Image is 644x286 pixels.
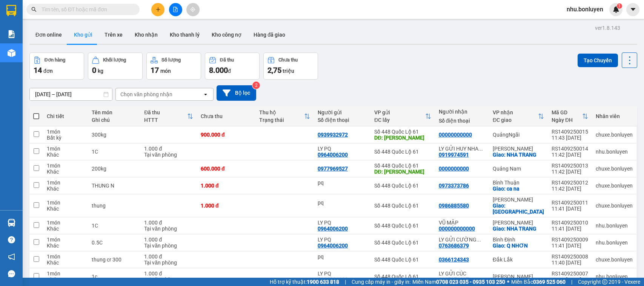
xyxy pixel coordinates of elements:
img: icon-new-feature [613,6,619,13]
div: HTTT [144,117,187,123]
div: LY GỬI CÚC [439,271,485,277]
div: Đã thu [144,109,187,115]
div: Số điện thoại [318,117,367,123]
span: copyright [602,279,607,284]
div: Số 448 Quốc Lộ 61 [374,257,431,263]
div: Giao: NHA TRANG [493,152,544,158]
div: 1 món [47,200,84,206]
span: Miền Bắc [511,278,566,286]
div: 11:40 [DATE] [552,260,588,266]
div: Số 448 Quốc Lộ 61 [374,163,431,169]
div: [PERSON_NAME] [493,146,544,152]
div: 200kg [92,166,137,172]
div: 000000000000 [439,226,475,232]
div: VP nhận [493,109,538,115]
th: Toggle SortBy [489,106,548,126]
span: đ [228,68,231,74]
div: 1C [92,223,137,229]
div: Khác [47,169,84,175]
div: 0366124343 [439,257,469,263]
span: search [31,7,37,12]
div: Khác [47,152,84,158]
div: pq [318,180,367,186]
div: RS1409250013 [552,163,588,169]
div: 11:42 [DATE] [552,186,588,192]
div: chuxe.bonluyen [596,183,633,189]
div: Ngày ĐH [552,117,582,123]
div: 0000000000 [439,166,469,172]
div: 0905973837 [439,277,469,283]
div: 1 món [47,146,84,152]
div: RS1409250009 [552,237,588,243]
span: file-add [173,7,178,12]
span: 1 [618,3,621,9]
div: ĐC giao [493,117,538,123]
div: 11:40 [DATE] [552,277,588,283]
span: plus [155,7,161,12]
div: THUNG N [92,183,137,189]
div: Bình Định [493,237,544,243]
strong: 1900 633 818 [307,279,339,285]
svg: open [203,91,209,97]
div: Khác [47,226,84,232]
div: VŨ MẬP [439,220,485,226]
div: 0973373786 [439,183,469,189]
div: 1.000 đ [144,271,193,277]
div: 00000000000 [439,132,472,138]
button: Đã thu8.000đ [205,52,260,80]
div: DĐ: LAI VUNG [374,169,431,175]
button: Đơn hàng14đơn [29,52,84,80]
div: Khác [47,206,84,212]
button: Đơn online [29,26,68,44]
div: 1.000 đ [201,203,252,209]
div: 0986885580 [439,203,469,209]
div: Khối lượng [103,57,126,63]
span: ... [478,146,483,152]
span: 2,75 [267,66,281,75]
div: Chi tiết [47,113,84,119]
div: 0977969527 [318,166,348,172]
div: 1 món [47,254,84,260]
div: 11:42 [DATE] [552,152,588,158]
div: Tại văn phòng [144,277,193,283]
div: ĐC lấy [374,117,425,123]
div: [PERSON_NAME] [493,220,544,226]
div: 1 món [47,220,84,226]
div: Tại văn phòng [144,226,193,232]
span: 0 [92,66,96,75]
div: nhu.bonluyen [596,240,633,246]
th: Toggle SortBy [140,106,197,126]
div: [PERSON_NAME] [493,274,544,280]
button: Kho nhận [129,26,164,44]
div: 0763686379 [439,243,469,249]
div: 600.000 đ [201,166,252,172]
button: Khối lượng0kg [88,52,143,80]
span: | [345,278,346,286]
span: Miền Nam [412,278,505,286]
div: Số 448 Quốc Lộ 61 [374,274,431,280]
div: Người nhận [439,109,485,115]
div: Trạng thái [259,117,304,123]
div: thung [92,203,137,209]
div: RS1409250012 [552,180,588,186]
strong: 0369 525 060 [533,279,566,285]
div: 0939932972 [318,132,348,138]
span: ⚪️ [507,280,509,283]
input: Tìm tên, số ĐT hoặc mã đơn [41,5,131,14]
img: warehouse-icon [8,219,15,227]
div: RS1409250014 [552,146,588,152]
div: RS1409250011 [552,200,588,206]
th: Toggle SortBy [548,106,592,126]
div: chuxe.bonluyen [596,166,633,172]
div: Nhân viên [596,113,633,119]
span: nhu.bonluyen [561,5,609,14]
div: LY PQ [318,146,367,152]
div: LY PQ [318,237,367,243]
button: Kho gửi [68,26,98,44]
button: Bộ lọc [217,85,256,101]
div: Giao: NHA TRANG [493,226,544,232]
button: aim [186,3,200,16]
sup: 1 [617,3,622,9]
div: LY GỬI CƯỜNG QUY NHƠN [439,237,485,243]
div: Số 448 Quốc Lộ 61 [374,129,431,135]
